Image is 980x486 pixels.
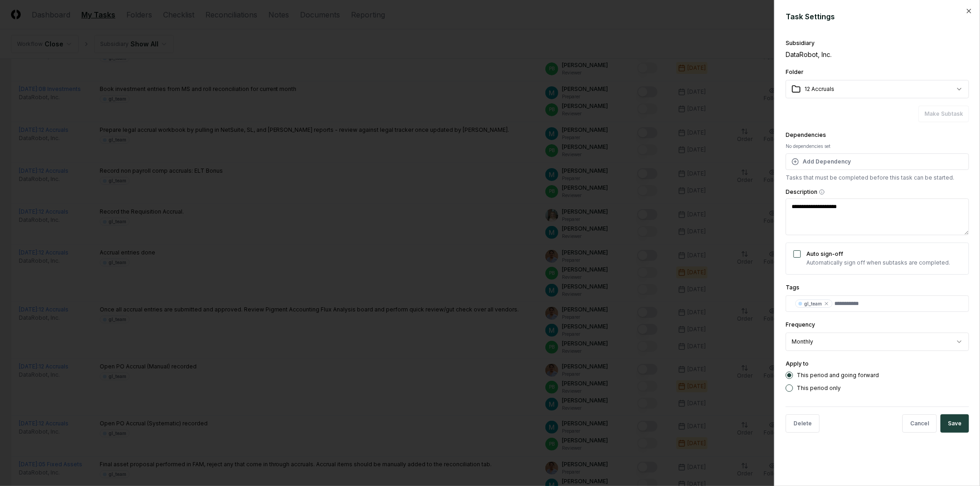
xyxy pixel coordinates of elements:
[786,174,969,182] p: Tasks that must be completed before this task can be started.
[786,189,969,195] label: Description
[786,284,799,291] label: Tags
[804,300,829,307] div: gl_team
[786,50,969,59] div: DataRobot, Inc.
[786,131,826,138] label: Dependencies
[786,68,804,75] label: Folder
[786,11,969,22] h2: Task Settings
[806,259,950,267] p: Automatically sign off when subtasks are completed.
[786,153,969,170] button: Add Dependency
[819,189,825,195] button: Description
[786,321,815,328] label: Frequency
[786,414,820,433] button: Delete
[786,360,809,367] label: Apply to
[786,40,969,46] div: Subsidiary
[806,250,843,257] label: Auto sign-off
[797,373,879,378] label: This period and going forward
[786,143,969,150] div: No dependencies set
[797,385,841,391] label: This period only
[902,414,937,433] button: Cancel
[940,414,969,433] button: Save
